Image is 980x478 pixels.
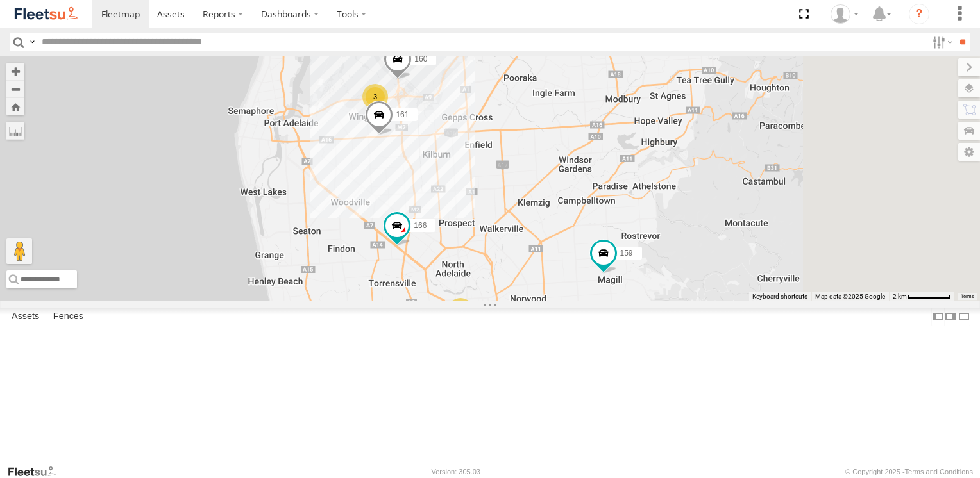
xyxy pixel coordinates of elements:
[889,292,954,301] button: Map Scale: 2 km per 64 pixels
[815,293,885,300] span: Map data ©2025 Google
[414,221,427,230] span: 166
[826,4,863,24] div: Arb Quin
[893,293,907,300] span: 2 km
[5,308,46,326] label: Assets
[6,63,24,80] button: Zoom in
[961,293,974,299] a: Terms
[927,33,955,51] label: Search Filter Options
[414,54,427,63] span: 160
[752,292,807,301] button: Keyboard shortcuts
[845,468,973,475] div: © Copyright 2025 -
[6,122,24,140] label: Measure
[47,308,90,326] label: Fences
[909,4,929,24] i: ?
[6,98,24,115] button: Zoom Home
[27,33,37,51] label: Search Query
[905,468,973,475] a: Terms and Conditions
[958,308,970,326] label: Hide Summary Table
[958,143,980,161] label: Map Settings
[620,249,633,258] span: 159
[362,84,388,110] div: 3
[13,5,80,22] img: fleetsu-logo-horizontal.svg
[396,110,409,119] span: 161
[944,308,957,326] label: Dock Summary Table to the Right
[448,298,473,324] div: 2
[6,80,24,98] button: Zoom out
[7,465,66,478] a: Visit our Website
[931,308,944,326] label: Dock Summary Table to the Left
[432,468,480,475] div: Version: 305.03
[6,238,32,264] button: Drag Pegman onto the map to open Street View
